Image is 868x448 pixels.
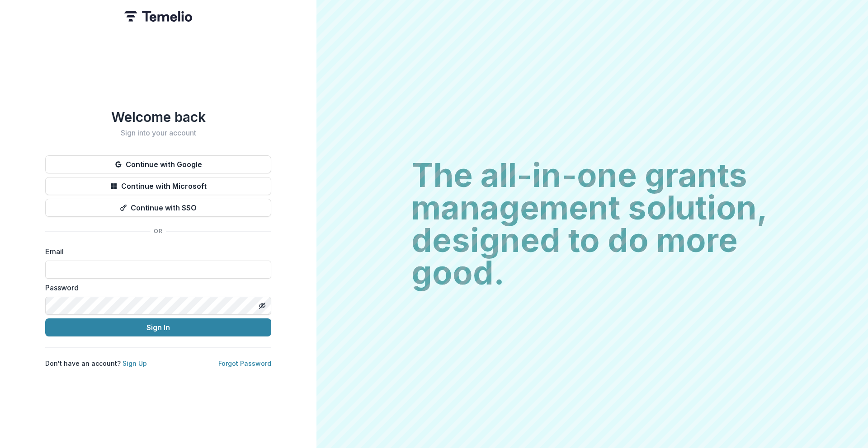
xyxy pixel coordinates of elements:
a: Sign Up [123,359,147,367]
h1: Welcome back [45,109,271,125]
button: Continue with SSO [45,199,271,217]
button: Continue with Microsoft [45,177,271,195]
a: Forgot Password [218,359,271,367]
button: Continue with Google [45,155,271,173]
button: Sign In [45,318,271,336]
button: Toggle password visibility [255,299,269,313]
label: Password [45,282,266,293]
h2: Sign into your account [45,129,271,137]
img: Temelio [124,11,192,22]
label: Email [45,246,266,257]
p: Don't have an account? [45,359,147,368]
